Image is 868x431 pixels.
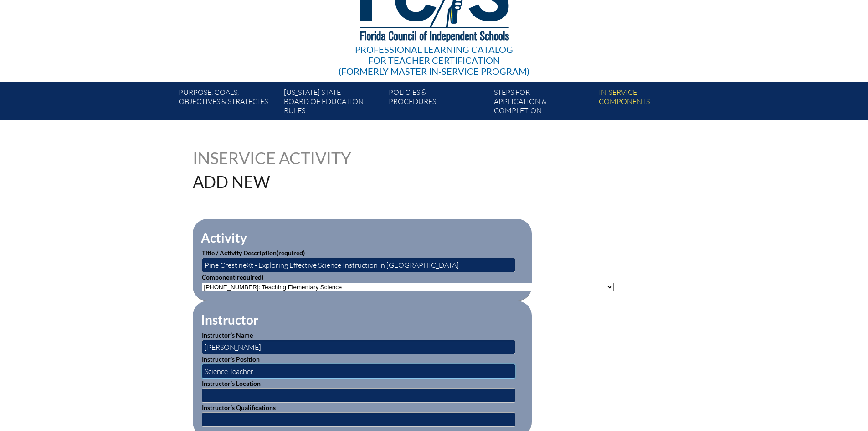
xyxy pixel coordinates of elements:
[200,312,259,327] legend: Instructor
[202,273,263,281] label: Component
[200,230,248,245] legend: Activity
[595,86,700,120] a: In-servicecomponents
[490,86,595,120] a: Steps forapplication & completion
[277,249,305,257] span: (required)
[385,86,490,120] a: Policies &Procedures
[368,55,500,66] span: for Teacher Certification
[202,331,253,339] label: Instructor’s Name
[202,355,260,363] label: Instructor’s Position
[280,86,385,120] a: [US_STATE] StateBoard of Education rules
[339,44,529,77] div: Professional Learning Catalog (formerly Master In-service Program)
[202,379,261,387] label: Instructor’s Location
[193,150,376,166] h1: Inservice Activity
[202,283,614,291] select: activity_component[data][]
[202,249,305,257] label: Title / Activity Description
[202,404,276,411] label: Instructor’s Qualifications
[193,173,492,190] h1: Add New
[175,86,280,120] a: Purpose, goals,objectives & strategies
[235,273,263,281] span: (required)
